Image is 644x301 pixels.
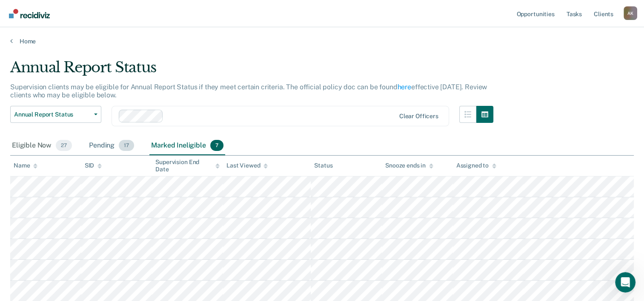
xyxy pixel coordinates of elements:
div: SID [85,162,102,169]
a: here [398,83,411,91]
div: Name [14,162,37,169]
div: Marked Ineligible7 [149,136,225,155]
button: Profile dropdown button [624,6,637,20]
div: Annual Report Status [10,59,493,83]
div: Snooze ends in [385,162,433,169]
div: Status [314,162,332,169]
div: Pending17 [87,136,136,155]
span: 7 [210,140,223,151]
span: 17 [119,140,134,151]
p: Supervision clients may be eligible for Annual Report Status if they meet certain criteria. The o... [10,83,487,99]
div: A K [624,6,637,20]
div: Clear officers [399,113,438,120]
iframe: Intercom live chat [615,272,635,292]
span: Annual Report Status [14,111,91,118]
button: Annual Report Status [10,106,101,123]
div: Assigned to [456,162,496,169]
a: Home [10,37,634,45]
div: Eligible Now27 [10,136,74,155]
span: 27 [56,140,72,151]
div: Supervision End Date [155,159,220,173]
div: Last Viewed [226,162,268,169]
img: Recidiviz [9,9,50,18]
